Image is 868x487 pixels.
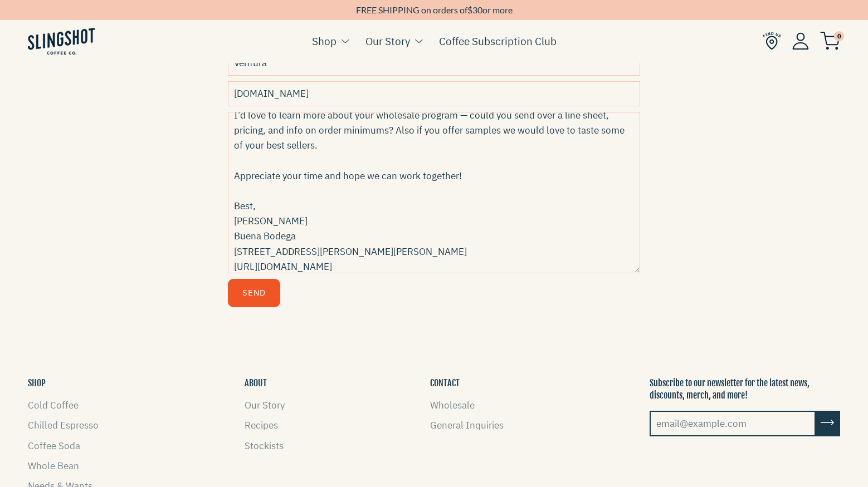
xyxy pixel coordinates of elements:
[28,399,79,411] a: Cold Coffee
[28,377,46,389] button: SHOP
[650,377,840,402] p: Subscribe to our newsletter for the latest news, discounts, merch, and more!
[28,460,79,472] a: Whole Bean
[228,279,280,307] button: Send
[228,51,640,76] input: City/State of Business or Organization
[228,81,640,106] input: Website of Business or Organization
[430,377,460,389] button: CONTACT
[245,440,284,452] a: Stockists
[312,33,337,50] a: Shop
[820,32,840,50] img: cart
[245,419,278,431] a: Recipes
[763,32,781,50] img: Find Us
[365,33,410,50] a: Our Story
[430,399,475,411] a: Wholesale
[439,33,557,50] a: Coffee Subscription Club
[650,411,816,436] input: email@example.com
[245,377,267,389] button: ABOUT
[820,34,840,47] a: 0
[834,31,844,41] span: 0
[245,399,285,411] a: Our Story
[472,4,482,15] span: 30
[430,419,504,431] a: General Inquiries
[28,419,99,431] a: Chilled Espresso
[28,440,80,452] a: Coffee Soda
[792,32,809,50] img: Account
[467,4,472,15] span: $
